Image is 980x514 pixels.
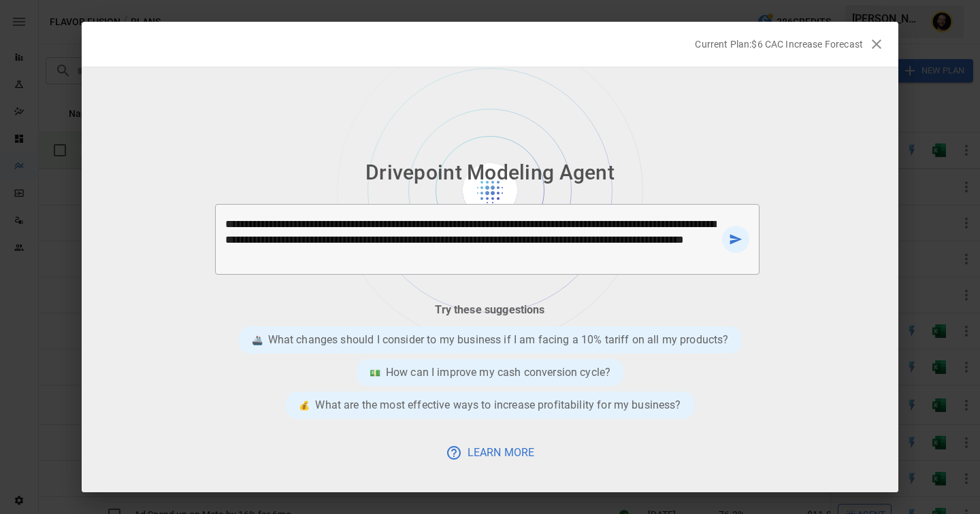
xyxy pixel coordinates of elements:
[315,397,681,413] p: What are the most effective ways to increase profitability for my business?
[722,226,749,253] button: send message
[239,326,742,354] div: 🚢What changes should I consider to my business if I am facing a 10% tariff on all my products?
[299,397,310,413] div: 💰
[386,364,610,381] p: How can I improve my cash conversion cycle?
[370,364,380,381] div: 💵
[436,441,544,464] button: Learn More
[357,359,623,386] div: 💵How can I improve my cash conversion cycle?
[435,302,544,318] p: Try these suggestions
[286,392,693,419] div: 💰What are the most effective ways to increase profitability for my business?
[695,37,863,51] p: Current Plan: $6 CAC Increase Forecast
[468,445,535,461] p: Learn More
[268,332,729,348] p: What changes should I consider to my business if I am facing a 10% tariff on all my products?
[365,157,615,188] p: Drivepoint Modeling Agent
[252,332,263,348] div: 🚢
[337,67,643,343] img: Background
